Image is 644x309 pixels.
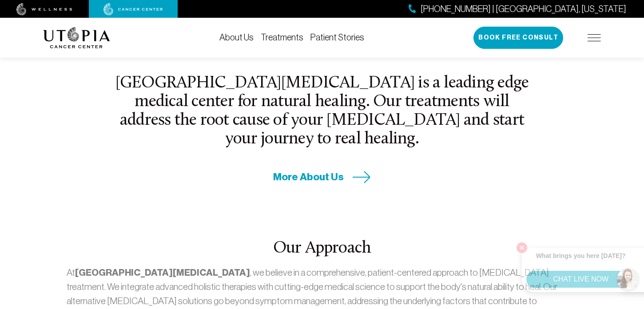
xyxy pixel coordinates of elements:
span: More About Us [273,170,344,184]
h2: Our Approach [67,239,577,258]
strong: [GEOGRAPHIC_DATA][MEDICAL_DATA] [75,267,250,278]
a: Treatments [261,32,303,42]
a: [PHONE_NUMBER] | [GEOGRAPHIC_DATA], [US_STATE] [409,3,626,16]
img: cancer center [103,3,163,16]
a: About Us [219,32,254,42]
button: Book Free Consult [473,27,563,49]
a: More About Us [273,170,371,184]
a: Patient Stories [310,32,364,42]
span: [PHONE_NUMBER] | [GEOGRAPHIC_DATA], [US_STATE] [421,3,626,16]
img: logo [43,27,110,48]
img: wellness [16,3,72,16]
h2: [GEOGRAPHIC_DATA][MEDICAL_DATA] is a leading edge medical center for natural healing. Our treatme... [114,74,530,149]
img: icon-hamburger [588,34,601,41]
